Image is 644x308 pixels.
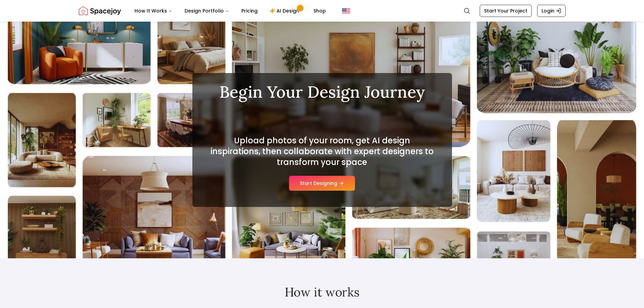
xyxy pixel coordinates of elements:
button: Design Portfolio [179,4,235,18]
img: United States [342,7,350,15]
a: Pricing [236,4,263,18]
h2: Upload photos of your room, get AI design inspirations, then collaborate with expert designers to... [209,135,436,168]
img: Spacejoy Logo [79,4,121,18]
button: How It Works [129,4,178,18]
a: Spacejoy [79,4,121,18]
h1: Begin Your Design Journey [209,84,436,100]
a: Login [537,5,566,17]
a: AI Design [264,4,307,18]
h2: How it works [117,285,528,299]
button: Start Designing [289,176,355,191]
a: Start Your Project [480,5,532,17]
a: Shop [308,4,331,18]
nav: Main [129,4,331,18]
